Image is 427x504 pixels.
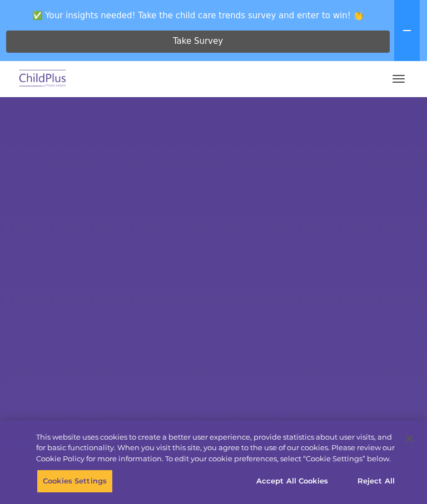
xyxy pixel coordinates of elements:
a: Take Survey [6,31,390,53]
button: Accept All Cookies [250,470,334,493]
img: ChildPlus by Procare Solutions [17,66,69,92]
button: Cookies Settings [37,470,113,493]
button: Close [397,426,421,451]
button: Reject All [341,470,411,493]
div: This website uses cookies to create a better user experience, provide statistics about user visit... [36,432,397,465]
span: ✅ Your insights needed! Take the child care trends survey and enter to win! 👏 [4,4,392,26]
span: Take Survey [173,32,223,51]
